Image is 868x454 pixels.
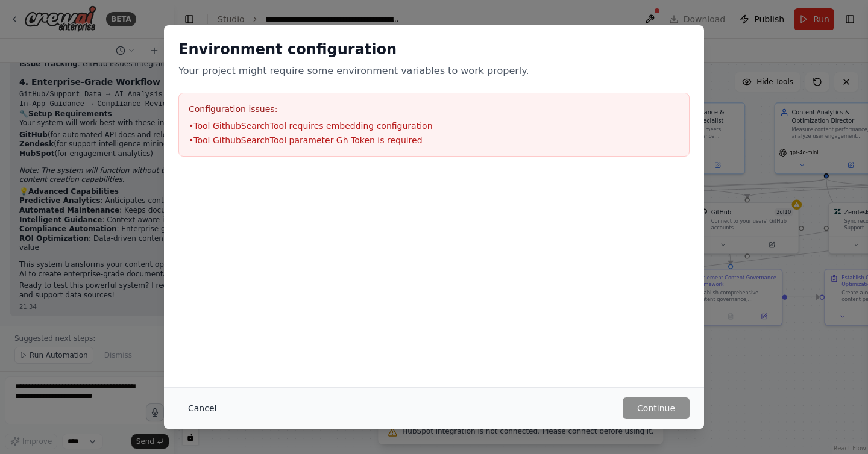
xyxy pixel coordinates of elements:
[178,40,690,59] h2: Environment configuration
[178,64,690,78] p: Your project might require some environment variables to work properly.
[189,103,679,115] h3: Configuration issues:
[178,397,226,419] button: Cancel
[189,134,679,146] li: • Tool GithubSearchTool parameter Gh Token is required
[623,397,690,419] button: Continue
[189,120,679,132] li: • Tool GithubSearchTool requires embedding configuration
